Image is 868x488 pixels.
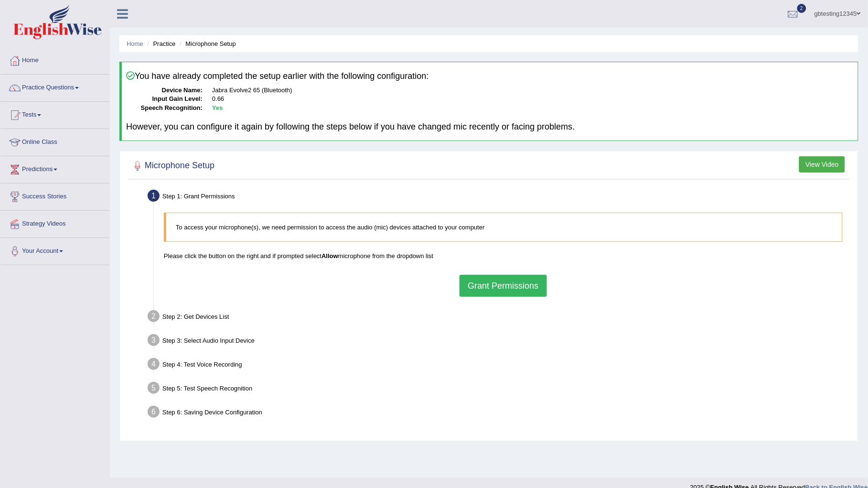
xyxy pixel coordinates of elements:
div: Step 2: Get Devices List [143,307,854,328]
li: Microphone Setup [177,39,236,48]
span: 2 [797,4,807,13]
h4: However, you can configure it again by following the steps below if you have changed mic recently... [126,122,854,132]
dt: Input Gain Level: [126,95,203,104]
div: Step 3: Select Audio Input Device [143,331,854,352]
div: Step 5: Test Speech Recognition [143,379,854,400]
a: Practice Questions [0,75,109,98]
a: Online Class [0,129,109,153]
b: Allow [321,252,338,260]
div: Step 6: Saving Device Configuration [143,403,854,424]
dd: Jabra Evolve2 65 (Bluetooth) [212,86,854,95]
a: Strategy Videos [0,211,109,235]
dt: Speech Recognition: [126,104,203,113]
a: Success Stories [0,184,109,207]
div: Step 1: Grant Permissions [143,187,854,208]
div: Step 4: Test Voice Recording [143,355,854,376]
b: Yes [212,104,223,111]
a: Your Account [0,238,109,262]
p: To access your microphone(s), we need permission to access the audio (mic) devices attached to yo... [176,223,833,232]
li: Practice [145,39,175,48]
dd: 0.66 [212,95,854,104]
button: View Video [799,156,845,173]
a: Predictions [0,156,109,180]
a: Home [127,40,143,47]
h4: You have already completed the setup earlier with the following configuration: [126,71,854,81]
h2: Microphone Setup [130,159,214,173]
a: Home [0,47,109,71]
a: Tests [0,102,109,126]
dt: Device Name: [126,86,203,95]
button: Grant Permissions [460,275,547,297]
p: Please click the button on the right and if prompted select microphone from the dropdown list [164,251,843,260]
